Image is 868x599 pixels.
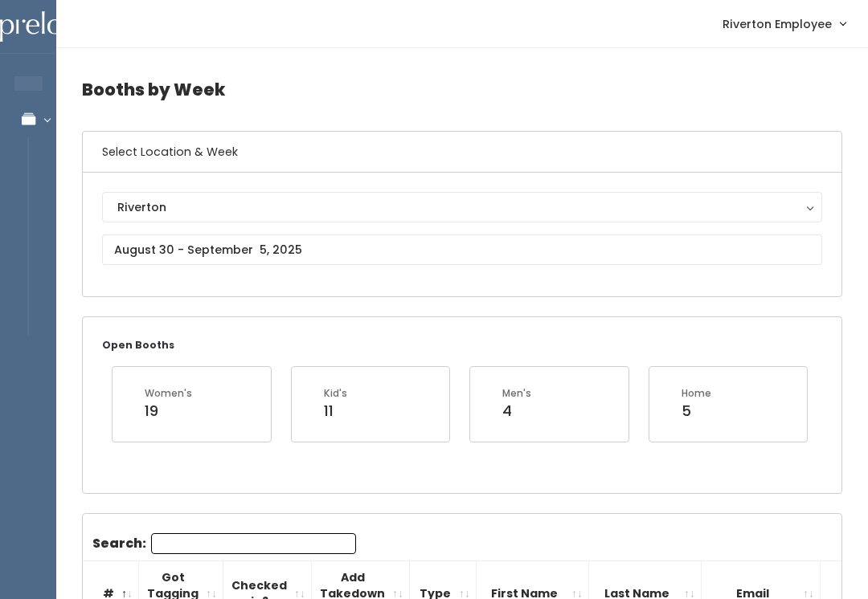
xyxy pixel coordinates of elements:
div: Men's [502,386,531,401]
div: 5 [682,401,711,422]
h6: Select Location & Week [83,132,841,173]
h4: Booths by Week [82,67,842,112]
input: Search: [151,533,356,554]
div: Women's [145,386,192,401]
button: Riverton [102,192,822,222]
a: Riverton Employee [706,6,862,41]
input: August 30 - September 5, 2025 [102,234,822,265]
div: Riverton [117,198,807,216]
div: 19 [145,401,192,422]
div: 4 [502,401,531,422]
div: Home [682,386,711,401]
span: Riverton Employee [723,15,832,33]
label: Search: [92,533,356,554]
div: 11 [324,401,347,422]
div: Kid's [324,386,347,401]
small: Open Booths [102,338,174,352]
